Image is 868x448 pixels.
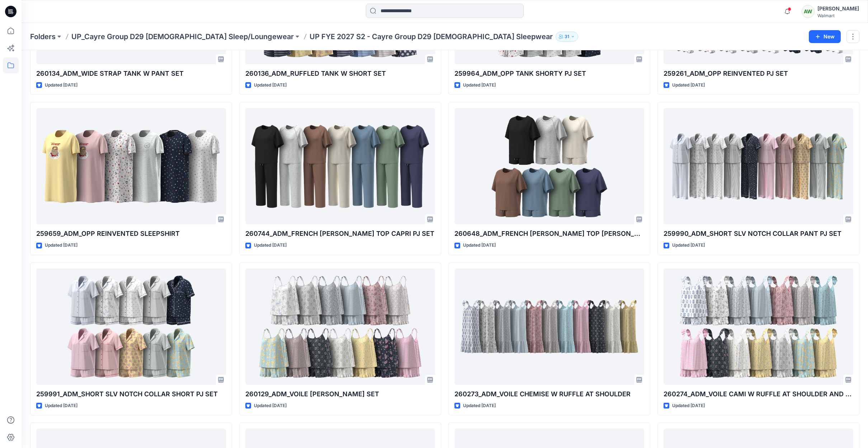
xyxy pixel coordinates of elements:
a: 260274_ADM_VOILE CAMI W RUFFLE AT SHOULDER AND SHORT SET [664,269,853,385]
p: Updated [DATE] [254,81,287,89]
a: 260648_ADM_FRENCH TERRY TOP SHORT PJ SET [454,108,644,224]
a: Folders [30,32,56,42]
button: New [809,30,841,43]
a: 259659_ADM_OPP REINVENTED SLEEPSHIRT [36,108,226,224]
div: [PERSON_NAME] [817,4,859,13]
p: Updated [DATE] [254,242,287,249]
p: Updated [DATE] [45,242,77,249]
p: 260136_ADM_RUFFLED TANK W SHORT SET [245,69,435,79]
p: Updated [DATE] [463,242,496,249]
p: Updated [DATE] [254,402,287,410]
p: 260648_ADM_FRENCH [PERSON_NAME] TOP [PERSON_NAME] SET [454,229,644,239]
p: Updated [DATE] [463,402,496,410]
p: 31 [565,33,569,41]
p: Updated [DATE] [45,402,77,410]
div: Walmart [817,13,859,18]
p: Updated [DATE] [672,81,705,89]
a: 259990_ADM_SHORT SLV NOTCH COLLAR PANT PJ SET [664,108,853,224]
p: 259261_ADM_OPP REINVENTED PJ SET [664,69,853,79]
a: 260129_ADM_VOILE CAMI SHORT SET [245,269,435,385]
p: 260274_ADM_VOILE CAMI W RUFFLE AT SHOULDER AND SHORT SET [664,389,853,399]
a: 260744_ADM_FRENCH TERRY TOP CAPRI PJ SET [245,108,435,224]
p: 260273_ADM_VOILE CHEMISE W RUFFLE AT SHOULDER [454,389,644,399]
a: 259991_ADM_SHORT SLV NOTCH COLLAR SHORT PJ SET [36,269,226,385]
p: 260134_ADM_WIDE STRAP TANK W PANT SET [36,69,226,79]
a: UP_Cayre Group D29 [DEMOGRAPHIC_DATA] Sleep/Loungewear [71,32,294,42]
p: Updated [DATE] [463,81,496,89]
p: UP FYE 2027 S2 - Cayre Group D29 [DEMOGRAPHIC_DATA] Sleepwear [310,32,553,42]
p: Updated [DATE] [45,81,77,89]
div: AW [802,5,815,18]
p: Updated [DATE] [672,402,705,410]
p: 260129_ADM_VOILE [PERSON_NAME] SET [245,389,435,399]
p: Updated [DATE] [672,242,705,249]
a: 260273_ADM_VOILE CHEMISE W RUFFLE AT SHOULDER [454,269,644,385]
p: 259990_ADM_SHORT SLV NOTCH COLLAR PANT PJ SET [664,229,853,239]
p: 259964_ADM_OPP TANK SHORTY PJ SET [454,69,644,79]
p: 260744_ADM_FRENCH [PERSON_NAME] TOP CAPRI PJ SET [245,229,435,239]
p: 259991_ADM_SHORT SLV NOTCH COLLAR SHORT PJ SET [36,389,226,399]
p: 259659_ADM_OPP REINVENTED SLEEPSHIRT [36,229,226,239]
button: 31 [556,32,578,42]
